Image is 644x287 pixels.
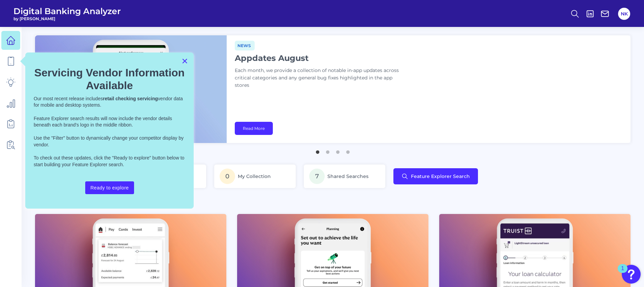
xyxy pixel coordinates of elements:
span: Feature Explorer Search [411,174,470,179]
p: To check out these updates, click the "Ready to explore" button below to start building your Feat... [34,155,185,168]
button: 3 [334,147,341,154]
img: bannerImg [35,35,227,143]
span: News [235,41,255,50]
div: 1 [621,268,624,277]
span: 0 [220,169,235,184]
h1: Appdates August [235,53,403,63]
span: 7 [309,169,325,184]
button: NK [618,8,630,20]
span: My Collection [238,173,271,179]
span: Our most recent release includes [34,96,103,101]
p: Each month, we provide a collection of notable in-app updates across critical categories and any ... [235,67,403,89]
button: Open Resource Center, 1 new notification [622,265,641,284]
button: Ready to explore [85,181,134,194]
button: Close [182,56,188,66]
p: Use the "Filter" button to dynamically change your competitor display by vendor. [34,135,185,148]
span: by [PERSON_NAME] [13,16,121,21]
h2: Servicing Vendor Information Available [34,66,185,92]
button: 4 [345,147,351,154]
strong: retail checking servicing [103,96,158,101]
button: 1 [314,147,321,154]
span: Shared Searches [327,173,368,179]
a: Read More [235,122,273,135]
p: Feature Explorer search results will now include the vendor details beneath each brand's logo in ... [34,115,185,129]
span: Digital Banking Analyzer [13,6,121,16]
button: 2 [324,147,331,154]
